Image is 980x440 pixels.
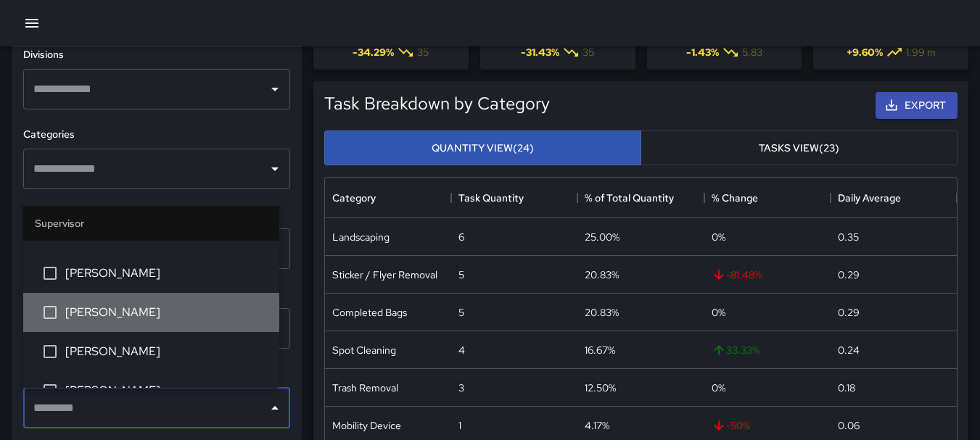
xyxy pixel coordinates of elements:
button: Quantity View(24) [324,130,641,166]
button: Close [265,398,285,418]
span: 1.99 m [906,45,936,59]
span: [PERSON_NAME] [65,304,268,321]
div: Task Quantity [451,178,577,218]
div: Trash Removal [332,381,398,395]
span: 35 [582,45,594,59]
div: 12.50% [585,381,616,395]
div: 4 [458,343,465,357]
div: 0.29 [838,267,860,282]
button: Tasks View(23) [641,130,958,166]
div: 0.18 [838,381,855,395]
div: % Change [712,178,758,218]
h5: Task Breakdown by Category [324,92,550,115]
div: Category [332,178,376,218]
div: % of Total Quantity [585,178,674,218]
div: Completed Bags [332,305,407,320]
div: 6 [458,230,464,244]
h6: Categories [23,127,290,143]
div: Mobility Device [332,418,401,433]
span: [PERSON_NAME] [65,343,268,360]
div: 5 [458,267,464,282]
div: 20.83% [585,305,619,320]
span: 35 [417,45,429,59]
div: % Change [704,178,831,218]
div: 0.24 [838,343,860,357]
div: Spot Cleaning [332,343,396,357]
span: -81.48 % [712,267,762,282]
div: 5 [458,305,464,320]
div: 0.06 [838,418,860,433]
span: [PERSON_NAME] [65,265,268,282]
span: 0 % [712,305,725,320]
div: Landscaping [332,230,390,244]
div: 1 [458,418,461,433]
li: Supervisor [23,206,279,241]
span: -50 % [712,418,750,433]
h6: Divisions [23,47,290,63]
span: + 9.60 % [847,45,883,59]
div: % of Total Quantity [577,178,704,218]
span: 5.83 [742,45,762,59]
div: 20.83% [585,267,619,282]
span: 0 % [712,381,725,395]
span: [PERSON_NAME] [65,382,268,399]
button: Open [265,159,285,179]
div: Daily Average [838,178,901,218]
button: Open [265,79,285,99]
div: 25.00% [585,230,619,244]
div: 16.67% [585,343,615,357]
span: -31.43 % [521,45,559,59]
span: -34.29 % [353,45,394,59]
div: Task Quantity [458,178,524,218]
div: Daily Average [831,178,957,218]
div: 0.29 [838,305,860,320]
div: 0.35 [838,230,859,244]
span: 0 % [712,230,725,244]
span: -1.43 % [686,45,719,59]
span: 33.33 % [712,343,759,357]
div: Sticker / Flyer Removal [332,267,437,282]
div: 4.17% [585,418,609,433]
div: 3 [458,381,464,395]
div: Category [325,178,451,218]
button: Export [876,92,958,119]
